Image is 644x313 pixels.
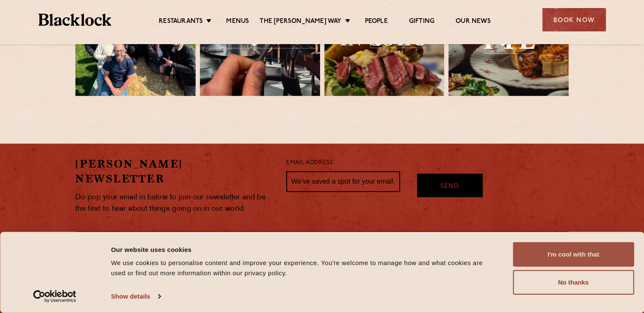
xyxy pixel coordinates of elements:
span: Send [440,182,459,192]
a: Gifting [409,17,434,27]
button: No thanks [513,270,634,295]
a: Restaurants [159,17,203,27]
a: Our News [456,17,491,27]
input: We’ve saved a spot for your email... [286,171,400,193]
div: Our website uses cookies [111,244,494,254]
div: Book Now [542,8,606,31]
a: Show details [111,290,160,303]
label: Email Address [286,158,333,168]
p: Do pop your email in below to join our newsletter and be the first to hear about things going on ... [75,192,274,215]
img: BL_Textured_Logo-footer-cropped.svg [39,14,112,26]
a: People [365,17,388,27]
h2: [PERSON_NAME] Newsletter [75,156,274,186]
button: I'm cool with that [513,242,634,267]
a: Usercentrics Cookiebot - opens in a new window [18,290,92,303]
a: The [PERSON_NAME] Way [260,17,341,27]
a: Menus [226,17,249,27]
div: We use cookies to personalise content and improve your experience. You're welcome to manage how a... [111,258,494,278]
